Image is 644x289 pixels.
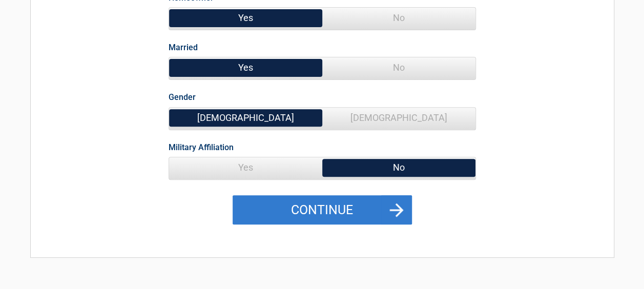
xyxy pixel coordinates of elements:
[169,57,322,78] span: Yes
[169,40,198,54] label: Married
[322,8,475,28] span: No
[169,108,322,128] span: [DEMOGRAPHIC_DATA]
[322,108,475,128] span: [DEMOGRAPHIC_DATA]
[169,157,322,178] span: Yes
[169,140,234,154] label: Military Affiliation
[322,157,475,178] span: No
[169,8,322,28] span: Yes
[233,195,412,225] button: Continue
[169,90,196,104] label: Gender
[322,57,475,78] span: No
